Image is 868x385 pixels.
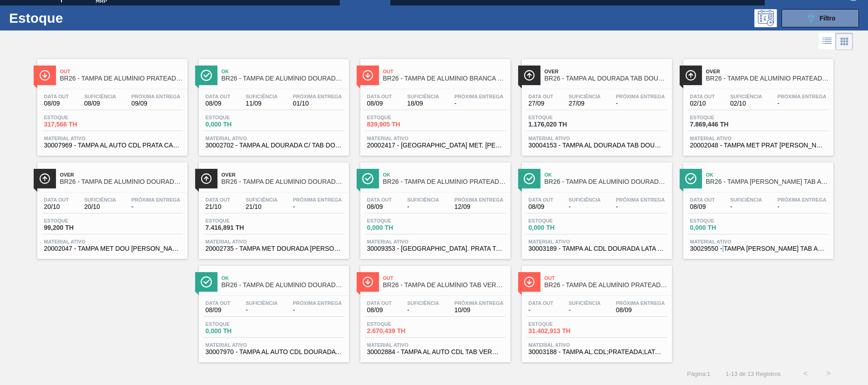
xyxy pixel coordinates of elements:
img: Ícone [524,173,535,184]
span: Estoque [529,321,592,327]
span: Suficiência [407,197,439,203]
span: 1.176,020 TH [529,121,592,128]
span: - [730,203,762,210]
img: Ícone [524,70,535,81]
span: 08/09 [44,100,69,107]
span: Próxima Entrega [777,197,827,203]
span: Suficiência [730,94,762,99]
a: ÍconeOkBR26 - TAMPA DE ALUMÍNIO DOURADA TAB DOURADOData out08/09Suficiência11/09Próxima Entrega01... [192,52,353,156]
span: - [407,203,439,210]
span: BR26 - TAMPA AL DOURADA TAB DOURADA CANPACK CDL [545,75,667,82]
span: 20002735 - TAMPA MET DOURADA ANEL DOURADO [206,245,342,252]
span: Over [545,69,667,74]
span: BR26 - TAMPA DE ALUMÍNIO PRATEADA BALL CDL [545,282,667,289]
span: - [293,307,342,314]
span: 30009353 - TAMPA AL. PRATA TAB VERMELHO CDL AUTO [367,245,504,252]
span: Estoque [529,115,592,120]
span: Data out [44,94,69,99]
span: Estoque [529,218,592,223]
span: BR26 - TAMPA DE ALUMÍNIO DOURADA TAB DOURADO [222,75,344,82]
img: Ícone [201,70,212,81]
span: Suficiência [407,94,439,99]
a: ÍconeOverBR26 - TAMPA DE ALUMÍNIO PRATEADA MINASData out02/10Suficiência02/10Próxima Entrega-Esto... [676,52,838,156]
span: 30003188 - TAMPA AL.CDL;PRATEADA;LATA-AUTOMATICA; [529,349,665,355]
span: 317,566 TH [44,121,108,128]
span: 20/10 [44,203,69,210]
span: Filtro [820,15,836,22]
span: - [569,203,601,210]
span: Material ativo [529,342,665,348]
span: - [529,307,554,314]
span: 20002047 - TAMPA MET DOU ANEL PRATA CERVEJA CX600 [44,245,181,252]
span: - [616,203,665,210]
a: ÍconeOutBR26 - TAMPA DE ALUMÍNIO BRANCA TAB AZULData out08/09Suficiência18/09Próxima Entrega-Esto... [353,52,515,156]
a: ÍconeOkBR26 - TAMPA DE ALUMÍNIO PRATEADA TAB VERM BALL CDLData out08/09Suficiência-Próxima Entreg... [353,156,515,259]
span: BR26 - TAMPA DE ALUMÍNIO DOURADA BALL CDL [545,178,667,185]
span: - [777,100,827,107]
img: Ícone [39,70,50,81]
span: Material ativo [529,136,665,141]
span: 10/09 [454,307,504,314]
span: Over [706,69,829,74]
span: 08/09 [367,100,392,107]
span: Próxima Entrega [616,94,665,99]
a: ÍconeOkBR26 - TAMPA DE ALUMÍNIO DOURADA CANPACK CDLData out08/09Suficiência-Próxima Entrega-Estoq... [192,259,353,362]
span: Data out [367,94,392,99]
span: Estoque [44,115,108,120]
span: Data out [206,94,231,99]
span: BR26 - TAMPA DE ALUMÍNIO PRATEADA MINAS [706,75,829,82]
span: Material ativo [206,136,342,141]
span: 20002048 - TAMPA MET PRAT ANEL PRATA CERVEJA CX600 [690,142,827,149]
img: Ícone [362,173,373,184]
span: Próxima Entrega [454,94,504,99]
span: Ok [222,69,344,74]
span: Estoque [206,115,269,120]
span: Próxima Entrega [616,197,665,203]
span: Over [60,172,183,177]
span: Página : 1 [687,370,710,377]
span: - [616,100,665,107]
span: 2.670,439 TH [367,328,431,334]
span: 30007969 - TAMPA AL AUTO CDL PRATA CANPACK [44,142,181,149]
span: Ok [545,172,667,177]
span: - [569,307,601,314]
a: ÍconeOverBR26 - TAMPA DE ALUMÍNIO DOURADA TAB DOURADO MINASData out21/10Suficiência21/10Próxima E... [192,156,353,259]
span: BR26 - TAMPA DE ALUMÍNIO DOURADA CANPACK CDL [222,282,344,289]
span: BR26 - TAMPA DE ALUMÍNIO TAB VERMELHO CANPACK CDL [383,282,506,289]
span: 1 - 13 de 13 Registros [724,370,781,377]
span: BR26 - TAMPA DE ALUMÍNIO PRATEADA CANPACK CDL [60,75,183,82]
span: 08/09 [616,307,665,314]
span: Over [222,172,344,177]
span: 30003189 - TAMPA AL CDL DOURADA LATA AUTOMATICA [529,245,665,252]
span: 08/09 [690,203,715,210]
img: Ícone [524,276,535,288]
a: ÍconeOverBR26 - TAMPA AL DOURADA TAB DOURADA CANPACK CDLData out27/09Suficiência27/09Próxima Entr... [515,52,676,156]
span: Data out [206,300,231,306]
span: 27/09 [529,100,554,107]
button: > [817,362,840,385]
span: 02/10 [690,100,715,107]
span: Material ativo [367,136,504,141]
span: Material ativo [529,239,665,244]
span: 18/09 [407,100,439,107]
span: Próxima Entrega [131,94,181,99]
a: ÍconeOutBR26 - TAMPA DE ALUMÍNIO TAB VERMELHO CANPACK CDLData out08/09Suficiência-Próxima Entrega... [353,259,515,362]
span: Ok [706,172,829,177]
span: 30007970 - TAMPA AL AUTO CDL DOURADA CANPACK [206,349,342,355]
span: Próxima Entrega [293,300,342,306]
h1: Estoque [9,13,145,23]
span: 0,000 TH [206,121,269,128]
span: Suficiência [730,197,762,203]
img: Ícone [39,173,50,184]
img: Ícone [201,173,212,184]
span: Estoque [367,115,431,120]
span: 02/10 [730,100,762,107]
span: Próxima Entrega [454,197,504,203]
span: Data out [690,94,715,99]
span: Material ativo [44,136,181,141]
span: Suficiência [246,300,278,306]
span: Suficiência [569,94,601,99]
span: Data out [529,300,554,306]
span: Out [545,275,667,281]
span: 30004153 - TAMPA AL DOURADA TAB DOURADO CDL CANPACK [529,142,665,149]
